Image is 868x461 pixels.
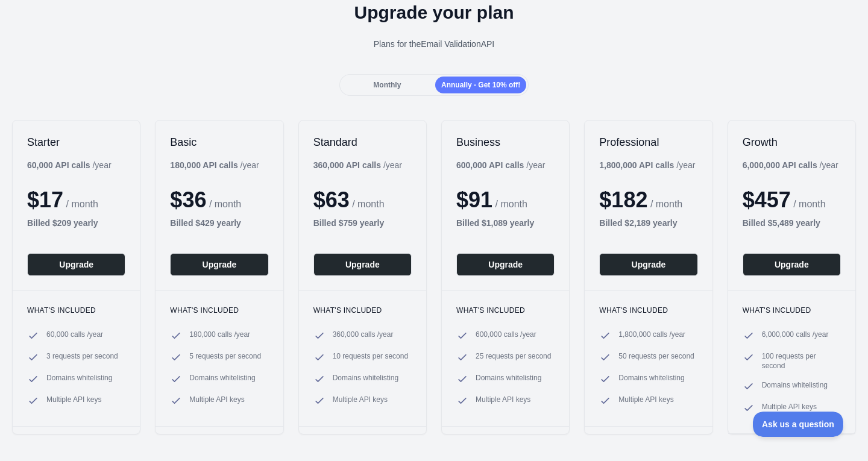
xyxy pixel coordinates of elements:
[599,218,677,228] b: Billed $ 2,189 yearly
[313,218,385,228] b: Billed $ 759 yearly
[743,253,841,276] button: Upgrade
[456,187,492,212] span: $ 91
[352,199,384,209] span: / month
[456,218,534,228] b: Billed $ 1,089 yearly
[743,187,791,212] span: $ 457
[599,253,697,276] button: Upgrade
[495,199,527,209] span: / month
[313,253,412,276] button: Upgrade
[753,412,844,437] iframe: Toggle Customer Support
[313,187,350,212] span: $ 63
[743,218,820,228] b: Billed $ 5,489 yearly
[650,199,682,209] span: / month
[599,187,647,212] span: $ 182
[456,253,555,276] button: Upgrade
